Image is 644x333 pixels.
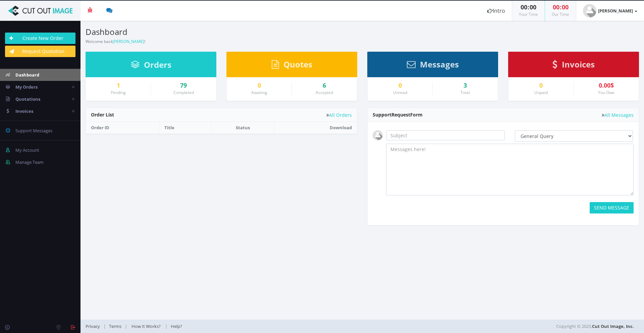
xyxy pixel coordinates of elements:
[590,202,634,213] button: SEND MESSAGE
[5,33,75,44] a: Create New Order
[559,3,562,11] span: :
[5,46,75,57] a: Request Quotation
[111,90,126,95] small: Pending
[159,122,212,134] th: Title
[91,111,114,118] span: Order List
[131,63,171,69] a: Orders
[113,39,144,44] a: [PERSON_NAME]
[274,122,357,134] th: Download
[272,63,312,69] a: Quotes
[5,6,75,16] img: Cut Out Image
[407,63,459,69] a: Messages
[167,323,185,329] a: Help?
[556,323,634,330] span: Copyright © 2025,
[316,90,333,95] small: Accepted
[519,11,538,17] small: Your Time
[15,96,40,102] span: Quotations
[212,122,274,134] th: Status
[420,59,459,70] span: Messages
[386,130,505,140] input: Subject
[592,323,634,329] a: Cut Out Image, Inc.
[86,39,145,44] small: Welcome back !
[232,82,286,89] a: 0
[562,3,569,11] span: 00
[326,112,352,117] a: All Orders
[283,59,312,70] span: Quotes
[534,90,548,95] small: Unpaid
[373,82,427,89] a: 0
[576,1,644,21] a: [PERSON_NAME]
[521,3,527,11] span: 00
[553,3,559,11] span: 00
[91,82,146,89] a: 1
[131,323,161,329] span: How It Works?
[106,323,125,329] a: Terms
[438,82,493,89] div: 3
[461,90,470,95] small: Total
[598,90,614,95] small: You Owe
[373,111,423,118] span: Support Form
[15,147,39,153] span: My Account
[562,59,595,70] span: Invoices
[552,63,595,69] a: Invoices
[552,11,569,17] small: Our Time
[251,90,267,95] small: Awaiting
[15,108,33,114] span: Invoices
[297,82,352,89] a: 6
[86,323,103,329] a: Privacy
[15,128,52,134] span: Support Messages
[527,3,530,11] span: :
[602,112,634,117] a: All Messages
[481,1,512,21] a: Intro
[173,90,194,95] small: Completed
[15,72,39,78] span: Dashboard
[598,8,633,14] strong: [PERSON_NAME]
[373,130,383,140] img: user_default.jpg
[144,59,171,70] span: Orders
[393,90,407,95] small: Unread
[391,111,410,118] span: Request
[156,82,211,89] a: 79
[86,122,159,134] th: Order ID
[579,82,634,89] div: 0.00$
[127,323,165,329] a: How It Works?
[530,3,536,11] span: 00
[86,28,357,36] h3: Dashboard
[514,82,568,89] a: 0
[15,84,38,90] span: My Orders
[86,320,454,333] div: | | |
[583,4,596,17] img: user_default.jpg
[15,159,44,165] span: Manage Team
